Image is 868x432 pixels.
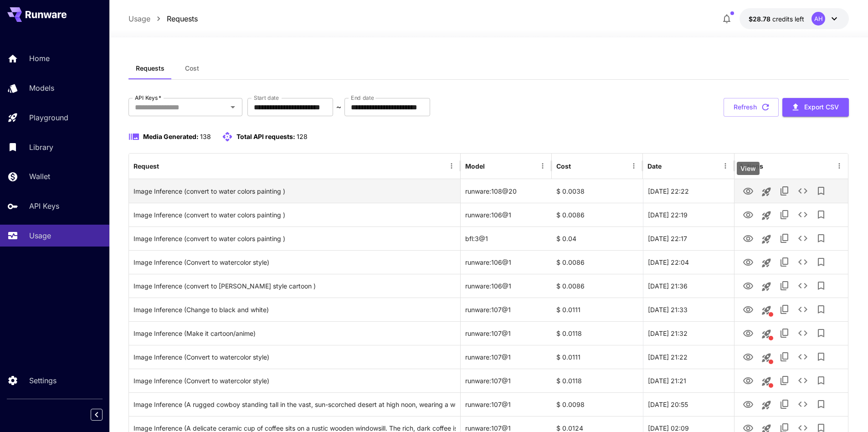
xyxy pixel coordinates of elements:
div: 26 Sep, 2025 21:33 [643,298,734,321]
button: Copy TaskUUID [776,229,794,247]
button: Menu [627,159,640,172]
button: Add to library [812,277,830,295]
span: credits left [772,15,804,23]
div: $ 0.0111 [552,298,643,321]
div: runware:106@1 [461,250,552,274]
span: Cost [185,64,199,72]
button: Sort [572,159,585,172]
p: Models [29,82,54,93]
span: $28.78 [749,15,772,23]
div: Click to copy prompt [134,393,456,416]
p: Settings [29,375,56,386]
div: runware:108@20 [461,179,552,203]
button: See details [794,348,812,366]
button: Menu [719,159,732,172]
div: $ 0.0086 [552,250,643,274]
button: View [739,252,757,271]
div: Click to copy prompt [134,322,456,345]
button: View [739,181,757,200]
button: Menu [833,159,846,172]
button: Add to library [812,395,830,413]
button: Launch in playground [757,183,776,201]
div: Click to copy prompt [134,251,456,274]
div: runware:106@1 [461,274,552,298]
button: See details [794,253,812,271]
button: Copy TaskUUID [776,300,794,319]
button: Launch in playground [757,206,776,225]
button: Add to library [812,348,830,366]
button: Copy TaskUUID [776,206,794,224]
div: 26 Sep, 2025 21:36 [643,274,734,298]
button: Add to library [812,229,830,247]
nav: breadcrumb [128,13,198,24]
div: runware:107@1 [461,369,552,392]
button: Sort [160,159,173,172]
div: $ 0.0118 [552,369,643,392]
button: This request includes a reference image. Clicking this will load all other parameters, but for pr... [757,372,776,391]
button: Add to library [812,300,830,319]
div: $ 0.04 [552,226,643,250]
p: ~ [336,102,341,113]
button: See details [794,324,812,342]
button: Menu [445,159,458,172]
div: runware:106@1 [461,203,552,226]
div: Cost [556,162,571,170]
div: bfl:3@1 [461,226,552,250]
div: 26 Sep, 2025 22:19 [643,203,734,226]
button: Export CSV [782,98,849,117]
button: Launch in playground [757,230,776,248]
button: This request includes a reference image. Clicking this will load all other parameters, but for pr... [757,325,776,343]
button: Launch in playground [757,278,776,296]
span: Media Generated: [143,133,199,140]
button: Copy TaskUUID [776,253,794,271]
div: Click to copy prompt [134,203,456,226]
div: runware:107@1 [461,298,552,321]
button: Add to library [812,253,830,271]
button: This request includes a reference image. Clicking this will load all other parameters, but for pr... [757,301,776,319]
div: Click to copy prompt [134,274,456,298]
div: runware:107@1 [461,345,552,369]
div: $28.78205 [749,14,804,24]
div: Click to copy prompt [134,227,456,250]
button: Copy TaskUUID [776,371,794,390]
div: Click to copy prompt [134,369,456,392]
span: 128 [297,133,308,140]
button: Copy TaskUUID [776,348,794,366]
span: Total API requests: [236,133,295,140]
div: 26 Sep, 2025 20:55 [643,392,734,416]
button: Open [226,101,239,113]
div: 26 Sep, 2025 22:04 [643,250,734,274]
div: runware:107@1 [461,321,552,345]
button: View [739,229,757,247]
p: Usage [128,13,150,24]
button: This request includes a reference image. Clicking this will load all other parameters, but for pr... [757,349,776,367]
button: Launch in playground [757,396,776,414]
p: Library [29,142,53,153]
div: 26 Sep, 2025 22:17 [643,226,734,250]
button: View [739,371,757,390]
button: Copy TaskUUID [776,324,794,342]
button: Add to library [812,324,830,342]
button: Copy TaskUUID [776,395,794,413]
button: Add to library [812,371,830,390]
span: Requests [136,64,164,72]
button: Menu [536,159,549,172]
button: Collapse sidebar [91,409,103,421]
div: AH [812,12,825,26]
button: Sort [663,159,675,172]
button: See details [794,300,812,319]
label: Start date [254,94,279,102]
button: See details [794,371,812,390]
p: Home [29,53,50,64]
button: Copy TaskUUID [776,182,794,200]
button: View [739,205,757,224]
div: Date [647,162,662,170]
div: runware:107@1 [461,392,552,416]
label: End date [351,94,374,102]
a: Requests [167,13,198,24]
button: Launch in playground [757,254,776,272]
button: View [739,395,757,413]
span: 138 [200,133,211,140]
div: $ 0.0086 [552,274,643,298]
